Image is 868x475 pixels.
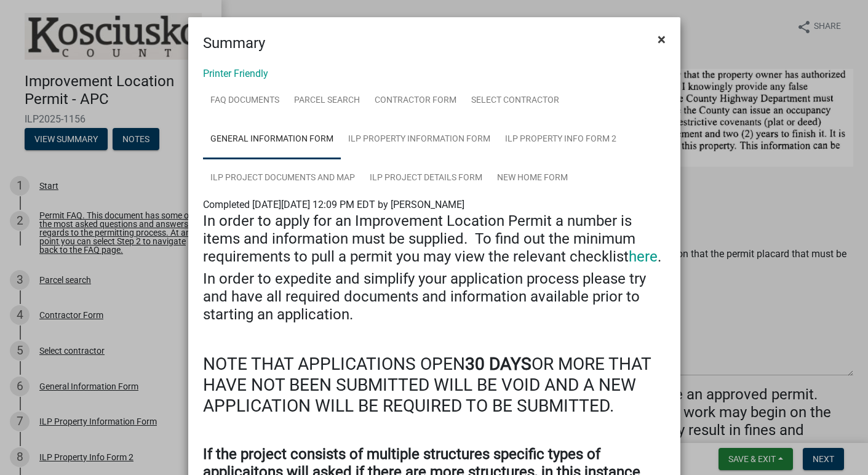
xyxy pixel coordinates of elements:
h4: In order to apply for an Improvement Location Permit a number is items and information must be su... [203,212,666,265]
a: ILP Project Documents and Map [203,159,362,198]
a: ILP Property Info Form 2 [498,120,624,159]
a: Contractor Form [367,81,464,121]
a: New Home Form [490,159,575,198]
a: Select contractor [464,81,567,121]
button: Close [648,22,675,57]
span: × [658,31,666,48]
h4: Summary [203,32,265,54]
a: ILP Property Information Form [341,120,498,159]
a: FAQ Documents [203,81,287,121]
span: Completed [DATE][DATE] 12:09 PM EDT by [PERSON_NAME] [203,199,464,210]
a: ILP Project Details Form [362,159,490,198]
strong: 30 DAYS [465,354,532,374]
a: here [629,248,658,265]
h4: In order to expedite and simplify your application process please try and have all required docum... [203,270,666,323]
h3: NOTE THAT APPLICATIONS OPEN OR MORE THAT HAVE NOT BEEN SUBMITTED WILL BE VOID AND A NEW APPLICATI... [203,354,666,416]
a: Printer Friendly [203,68,268,79]
a: General Information Form [203,120,341,159]
a: Parcel search [287,81,367,121]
